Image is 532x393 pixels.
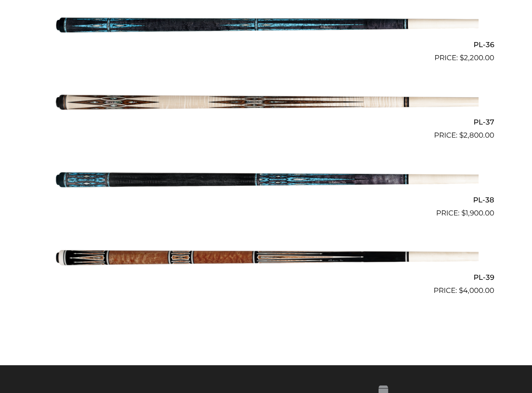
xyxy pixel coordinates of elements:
[38,144,494,218] a: PL-38 $1,900.00
[38,67,494,141] a: PL-37 $2,800.00
[461,209,494,217] bdi: 1,900.00
[54,67,479,138] img: PL-37
[460,53,494,62] bdi: 2,200.00
[459,131,463,139] span: $
[459,131,494,139] bdi: 2,800.00
[460,53,464,62] span: $
[38,37,494,52] h2: PL-36
[459,286,463,295] span: $
[38,270,494,285] h2: PL-39
[54,222,479,293] img: PL-39
[54,144,479,215] img: PL-38
[461,209,466,217] span: $
[38,222,494,296] a: PL-39 $4,000.00
[459,286,494,295] bdi: 4,000.00
[38,114,494,130] h2: PL-37
[38,192,494,207] h2: PL-38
